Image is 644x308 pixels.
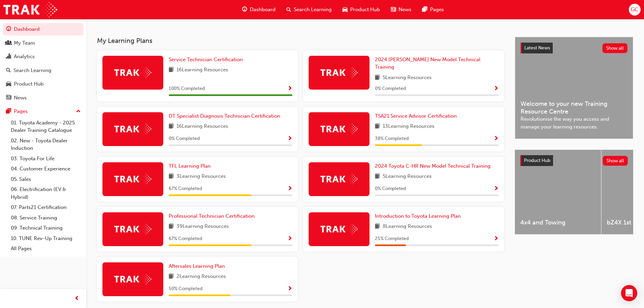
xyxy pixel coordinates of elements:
[8,136,84,153] a: 02. New - Toyota Dealer Induction
[350,6,380,14] span: Product Hub
[524,158,550,163] span: Product Hub
[383,74,432,82] span: 5 Learning Resources
[6,54,11,60] span: chart-icon
[287,236,292,242] span: Show Progress
[169,85,205,93] span: 100 % Completed
[8,118,84,136] a: 01. Toyota Academy - 2025 Dealer Training Catalogue
[320,174,358,184] img: Trak
[3,78,84,90] a: Product Hub
[176,122,228,131] span: 16 Learning Resources
[97,37,504,45] h3: My Learning Plans
[114,67,151,78] img: Trak
[8,164,84,174] a: 04. Customer Experience
[375,162,493,170] a: 2024 Toyota C-HR New Model Technical Training
[494,235,499,243] button: Show Progress
[287,85,292,93] button: Show Progress
[375,122,380,131] span: book-icon
[237,3,281,17] a: guage-iconDashboard
[494,135,499,143] button: Show Progress
[14,108,28,115] div: Pages
[6,95,11,101] span: news-icon
[430,6,444,14] span: Pages
[375,212,463,220] a: Introduction to Toyota Learning Plan
[14,39,35,47] div: My Team
[3,2,57,17] img: Trak
[494,86,499,92] span: Show Progress
[176,273,226,281] span: 2 Learning Resources
[114,274,151,284] img: Trak
[515,37,633,139] a: Latest NewsShow allWelcome to your new Training Resource CentreRevolutionise the way you access a...
[375,222,380,231] span: book-icon
[6,68,11,74] span: search-icon
[3,105,84,118] button: Pages
[6,40,11,46] span: people-icon
[375,135,409,143] span: 38 % Completed
[169,172,174,181] span: book-icon
[375,235,409,243] span: 25 % Completed
[294,6,332,14] span: Search Learning
[287,186,292,192] span: Show Progress
[114,224,151,234] img: Trak
[76,107,81,116] span: up-icon
[3,23,84,35] a: Dashboard
[8,233,84,244] a: 10. TUNE Rev-Up Training
[494,236,499,242] span: Show Progress
[320,67,358,78] img: Trak
[391,5,396,14] span: news-icon
[524,45,550,51] span: Latest News
[399,6,411,14] span: News
[286,5,291,14] span: search-icon
[169,235,202,243] span: 67 % Completed
[8,243,84,254] a: All Pages
[375,56,499,71] a: 2024 [PERSON_NAME] New Model Technical Training
[494,85,499,93] button: Show Progress
[3,22,84,105] button: DashboardMy TeamAnalyticsSearch LearningProduct HubNews
[603,156,628,166] button: Show all
[74,294,79,303] span: prev-icon
[6,109,11,115] span: pages-icon
[337,3,385,17] a: car-iconProduct Hub
[8,174,84,185] a: 05. Sales
[320,224,358,234] img: Trak
[169,66,174,74] span: book-icon
[383,172,432,181] span: 5 Learning Resources
[6,81,11,87] span: car-icon
[515,150,601,234] a: 4x4 and Towing
[169,112,283,120] a: DT Specialist Diagnosis Technician Certification
[320,124,358,134] img: Trak
[417,3,449,17] a: pages-iconPages
[6,26,11,32] span: guage-icon
[287,286,292,292] span: Show Progress
[169,212,257,220] a: Professional Technician Certification
[383,222,432,231] span: 8 Learning Resources
[631,6,638,14] span: GC
[287,135,292,143] button: Show Progress
[250,6,276,14] span: Dashboard
[375,185,406,193] span: 0 % Completed
[375,74,380,82] span: book-icon
[8,184,84,202] a: 06. Electrification (EV & Hybrid)
[176,222,229,231] span: 39 Learning Resources
[3,92,84,104] a: News
[169,262,228,270] a: Aftersales Learning Plan
[176,172,226,181] span: 3 Learning Resources
[14,67,51,74] div: Search Learning
[521,100,627,115] span: Welcome to your new Training Resource Centre
[494,186,499,192] span: Show Progress
[375,213,461,219] span: Introduction to Toyota Learning Plan
[8,153,84,164] a: 03. Toyota For Life
[169,162,213,170] a: TFL Learning Plan
[169,135,200,143] span: 0 % Completed
[169,285,202,293] span: 50 % Completed
[621,285,637,301] div: Open Intercom Messenger
[169,56,243,63] span: Service Technician Certification
[520,155,628,166] a: Product HubShow all
[375,113,457,119] span: TSA21 Service Advisor Certification
[169,113,280,119] span: DT Specialist Diagnosis Technician Certification
[494,136,499,142] span: Show Progress
[14,94,27,102] div: News
[3,50,84,63] a: Analytics
[8,213,84,223] a: 08. Service Training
